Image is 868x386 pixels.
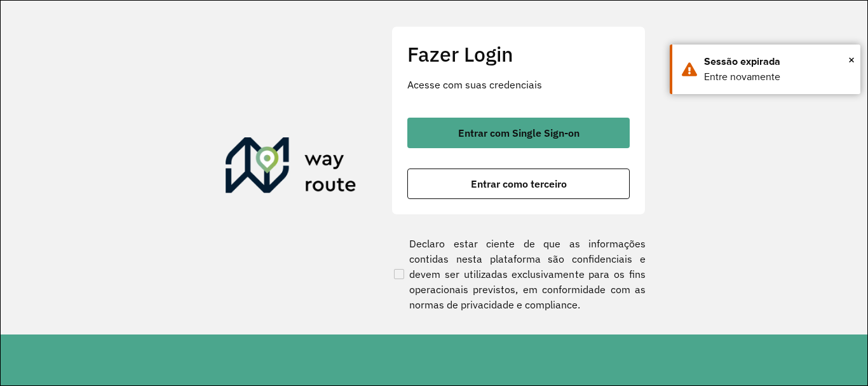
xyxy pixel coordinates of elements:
button: button [407,118,630,148]
button: button [407,169,630,199]
h2: Fazer Login [407,42,630,66]
span: Entrar com Single Sign-on [458,128,580,138]
span: Entrar como terceiro [471,179,567,189]
img: Roteirizador AmbevTech [226,137,356,198]
p: Acesse com suas credenciais [407,77,630,92]
span: × [848,50,855,69]
label: Declaro estar ciente de que as informações contidas nesta plataforma são confidenciais e devem se... [391,236,646,312]
div: Sessão expirada [704,54,851,69]
div: Entre novamente [704,69,851,85]
button: Close [848,50,855,69]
